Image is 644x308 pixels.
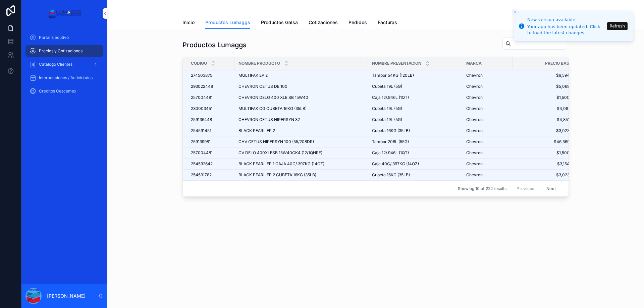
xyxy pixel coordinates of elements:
a: Cubeta 16KG (35LB) [372,128,458,133]
a: Chevron [466,73,508,78]
span: CHEVRON CETUS DE 100 [238,84,287,89]
span: Marca [466,61,482,66]
span: Catalogo Clientes [39,62,72,67]
span: Showing 10 of 222 results [458,186,506,191]
span: Chevron [466,73,483,78]
span: 259139981 [191,139,211,144]
a: Cubeta 19L (5G) [372,106,458,111]
a: Cotizaciones [309,16,338,30]
a: Chevron [466,95,508,100]
a: MULTIFAK CG CUBETA 16KG (35LB) [238,106,364,111]
a: $3,023.00 [513,128,576,133]
a: BLACK PEARL EP 2 CUBETA 16KG (35LB) [238,172,364,178]
a: Chevron [466,172,508,178]
span: Nombre Producto [238,61,280,66]
a: Cubeta 16KG (35LB) [372,172,458,178]
a: Productos Galsa [261,16,298,30]
span: Chevron [466,161,483,167]
a: $46,369.00 [513,139,576,144]
button: Next [542,183,560,194]
span: Codigo [191,61,207,66]
span: CHEVRON DELO 400 XLE SB 15W40 [238,95,308,100]
a: $5,069.00 [513,84,576,89]
a: Productos Lumaggs [205,16,250,29]
a: $3,154.00 [513,161,576,167]
a: $1,500.00 [513,95,576,100]
span: Tambor 54KG (120LB) [372,73,414,78]
a: Portal Ejecutivo [25,32,103,44]
span: Productos Lumaggs [205,19,250,26]
a: $4,851.00 [513,117,576,122]
a: Chevron [466,128,508,133]
a: 254591451 [191,128,230,133]
a: 259139981 [191,139,230,144]
a: Tambor 208L (55G) [372,139,458,144]
span: Caja 12/.946L (1QT) [372,95,409,100]
a: 257004481 [191,150,230,156]
span: $1,500.00 [513,150,576,156]
span: Productos Galsa [261,19,298,26]
div: Your app has been updated. Click to load the latest changes [527,24,605,36]
span: $3,023.00 [513,172,576,178]
a: BLACK PEARL EP 1 CAJA 40C/.397KG (14OZ) [238,161,364,167]
span: 259136448 [191,117,212,122]
span: Chevron [466,106,483,111]
span: Interaccciones / Actividades [39,75,93,80]
a: CHV CETUS HIPERSYN 100 (55/208DR) [238,139,364,144]
a: 274503875 [191,73,230,78]
span: CV DELO 400XLESB 15W40CK4 (12/1QHRF) [238,150,322,156]
span: Inicio [182,19,195,26]
span: Cubeta 16KG (35LB) [372,128,410,133]
a: Cubeta 19L (5G) [372,84,458,89]
a: CHEVRON CETUS HIPERSYN 32 [238,117,364,122]
span: Chevron [466,117,483,122]
span: Chevron [466,84,483,89]
span: MULTIFAK EP 2 [238,73,268,78]
a: CV DELO 400XLESB 15W40CK4 (12/1QHRF) [238,150,364,156]
button: Close toast [512,9,519,15]
a: Chevron [466,84,508,89]
a: Chevron [466,139,508,144]
a: Creditos Cescemex [25,85,103,97]
span: BLACK PEARL EP 1 CAJA 40C/.397KG (14OZ) [238,161,324,167]
span: MULTIFAK CG CUBETA 16KG (35LB) [238,106,307,111]
a: 293022448 [191,84,230,89]
h1: Productos Lumaggs [182,40,247,50]
a: Catalogo Clientes [25,58,103,70]
span: Caja 40C/.397KG (14OZ) [372,161,419,167]
a: Chevron [466,106,508,111]
a: MULTIFAK EP 2 [238,73,364,78]
a: 254591782 [191,172,230,178]
div: scrollable content [21,27,107,106]
span: BLACK PEARL EP 2 CUBETA 16KG (35LB) [238,172,316,178]
span: Pedidos [348,19,367,26]
span: 293022448 [191,84,213,89]
img: App logo [47,8,81,19]
span: Chevron [466,95,483,100]
a: 257004481 [191,95,230,100]
a: Chevron [466,117,508,122]
a: 254592642 [191,161,230,167]
a: 259136448 [191,117,230,122]
span: 254591782 [191,172,212,178]
a: $9,594.00 [513,73,576,78]
a: CHEVRON CETUS DE 100 [238,84,364,89]
div: New version available [527,16,605,23]
span: Creditos Cescemex [39,88,76,94]
a: 230003451 [191,106,230,111]
span: 254591451 [191,128,211,133]
a: Caja 40C/.397KG (14OZ) [372,161,458,167]
span: Cubeta 19L (5G) [372,106,402,111]
span: 274503875 [191,73,212,78]
span: Precios y Cotizaciones [39,48,83,54]
p: [PERSON_NAME] [47,293,86,299]
span: BLACK PEARL EP 2 [238,128,275,133]
button: Refresh [607,22,628,30]
a: Facturas [378,16,397,30]
span: Tambor 208L (55G) [372,139,409,144]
